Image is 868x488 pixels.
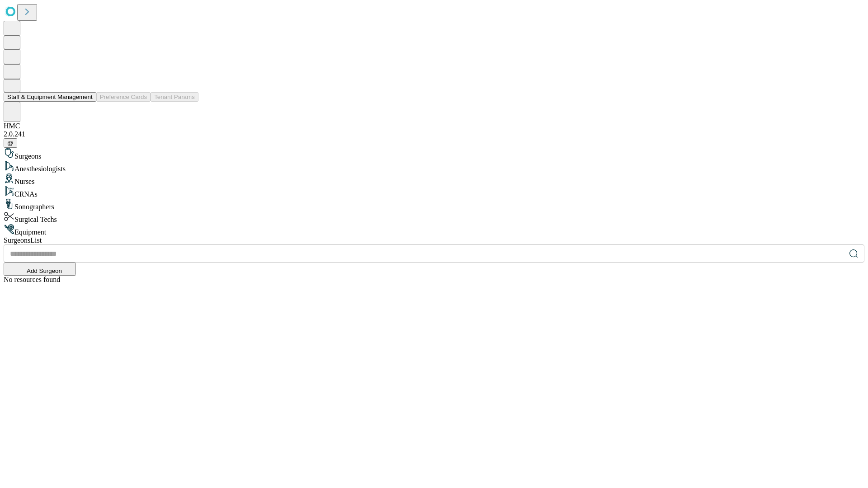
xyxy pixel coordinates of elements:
[4,173,864,186] div: Nurses
[4,198,864,211] div: Sonographers
[27,267,62,274] span: Add Surgeon
[4,224,864,236] div: Equipment
[4,236,864,244] div: Surgeons List
[151,92,198,102] button: Tenant Params
[4,130,864,138] div: 2.0.241
[7,140,14,146] span: @
[4,276,864,284] div: No resources found
[96,92,151,102] button: Preference Cards
[4,138,17,148] button: @
[4,186,864,198] div: CRNAs
[4,263,76,276] button: Add Surgeon
[4,148,864,160] div: Surgeons
[4,160,864,173] div: Anesthesiologists
[4,122,864,130] div: HMC
[4,92,96,102] button: Staff & Equipment Management
[4,211,864,224] div: Surgical Techs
